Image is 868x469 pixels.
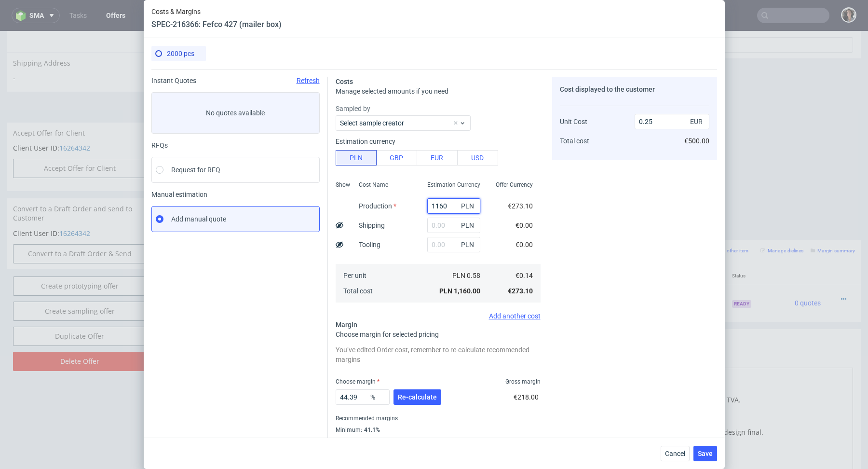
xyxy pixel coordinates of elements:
[171,214,226,224] span: Add manual quote
[336,78,353,85] span: Costs
[811,217,855,222] small: Margin summary
[511,237,553,253] th: Unit Price
[417,150,458,166] button: EUR
[336,389,390,405] input: 0.00
[336,321,357,329] span: Margin
[688,115,707,128] span: EUR
[151,77,320,84] div: Instant Quotes
[336,413,541,424] div: Recommended margins
[250,97,258,105] img: Hokodo
[698,450,713,457] span: Save
[13,271,146,290] a: Create sampling offer
[13,128,146,147] button: Accept Offer for Client
[376,150,417,166] button: GBP
[457,150,498,166] button: USD
[258,268,281,276] strong: 770509
[340,119,404,127] label: Select sample creator
[336,343,541,366] div: You’ve edited Order cost, remember to re-calculate recommended margins
[13,321,146,340] input: Delete Offer
[427,237,480,252] input: 0.00
[336,312,541,320] div: Add another cost
[368,390,388,404] span: %
[307,156,490,169] input: Only numbers
[151,92,320,134] label: No quotes available
[732,269,751,277] span: Ready
[336,138,395,145] label: Estimation currency
[336,378,380,385] label: Choose margin
[336,436,541,447] div: Average :
[661,446,690,461] button: Cancel
[760,217,803,222] small: Manage dielines
[301,237,475,253] th: Name
[359,221,385,229] label: Shipping
[525,6,853,22] input: Type to create new task
[165,72,298,94] td: Payment
[427,218,480,233] input: 0.00
[165,219,181,227] span: Offer
[151,141,320,149] div: RFQs
[343,272,366,279] span: Per unit
[670,253,728,291] td: €2,000.00
[325,279,345,286] a: CBHP-2
[13,246,146,265] a: Create prototyping offer
[459,238,478,251] span: PLN
[13,42,146,52] span: -
[165,113,298,136] td: Quote Request ID
[165,48,298,72] td: Assumed delivery zipcode
[167,50,194,57] span: 2000 pcs
[710,217,748,222] small: Add other item
[670,237,728,253] th: Total
[336,150,377,166] button: PLN
[165,94,298,113] td: Enable flexible payments
[452,272,480,279] span: PLN 0.58
[305,279,345,286] span: Source:
[439,287,480,295] span: PLN 1,160.00
[515,241,533,248] span: €0.00
[165,136,298,154] td: Reorder
[359,241,380,248] label: Tooling
[359,181,388,189] span: Cost Name
[427,181,480,189] span: Estimation Currency
[611,253,669,291] td: €0.00
[336,424,541,436] div: Minimum :
[359,202,396,210] label: Production
[13,296,146,315] a: Duplicate Offer
[59,112,90,122] a: 16264342
[59,198,90,207] a: 16264342
[553,237,611,253] th: Net Total
[611,237,669,253] th: Dependencies
[305,258,372,267] span: Fefco 427 (mailer box)
[13,112,146,122] p: Client User ID:
[505,378,541,386] span: Gross margin
[374,259,409,267] span: SPEC- 216366
[560,137,589,145] span: Total cost
[508,287,533,295] span: €273.10
[165,23,298,48] td: Assumed delivery country
[159,298,861,319] div: Notes displayed below the Offer
[445,178,497,188] input: Save
[336,104,541,113] label: Sampled by
[362,426,380,434] div: 41.1%
[165,178,284,188] button: Force CRM resync
[336,181,350,189] span: Show
[171,165,220,175] span: Request for RFQ
[7,92,152,113] div: Accept Offer for Client
[496,181,533,189] span: Offer Currency
[13,198,146,207] p: Client User ID:
[515,221,533,229] span: €0.00
[165,154,298,177] td: Duplicate of (Offer ID)
[728,237,773,253] th: Status
[151,19,282,30] header: SPEC-216366: Fefco 427 (mailer box)
[398,394,437,400] span: Re-calculate
[300,73,497,87] button: Single payment (default)
[515,272,533,279] span: €0.14
[514,393,539,401] span: €218.00
[684,137,709,145] span: €500.00
[560,118,587,125] span: Unit Cost
[257,325,291,334] a: markdown
[665,450,685,457] span: Cancel
[511,253,553,291] td: €1.00
[343,287,373,295] span: Total cost
[795,268,821,276] span: 0 quotes
[7,167,152,198] div: Convert to a Draft Order and send to Customer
